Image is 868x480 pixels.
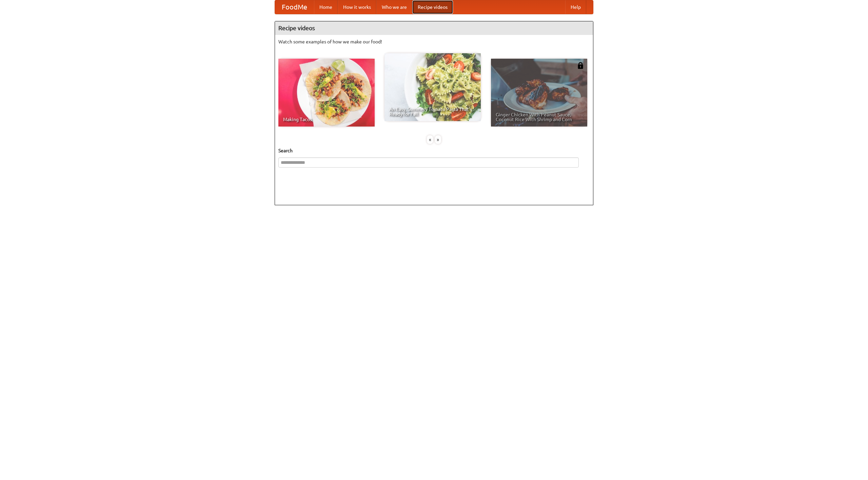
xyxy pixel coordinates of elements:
h4: Recipe videos [275,21,593,35]
span: An Easy, Summery Tomato Pasta That's Ready for Fall [389,107,476,116]
span: Making Tacos [283,117,370,122]
a: How it works [338,0,376,14]
a: Making Tacos [278,59,375,127]
div: « [427,135,433,144]
a: Home [314,0,338,14]
h5: Search [278,147,590,154]
a: Recipe videos [412,0,453,14]
a: An Easy, Summery Tomato Pasta That's Ready for Fall [384,53,481,121]
a: FoodMe [275,0,314,14]
img: 483408.png [577,62,584,69]
a: Who we are [376,0,412,14]
p: Watch some examples of how we make our food! [278,38,590,45]
div: » [435,135,441,144]
a: Help [565,0,586,14]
